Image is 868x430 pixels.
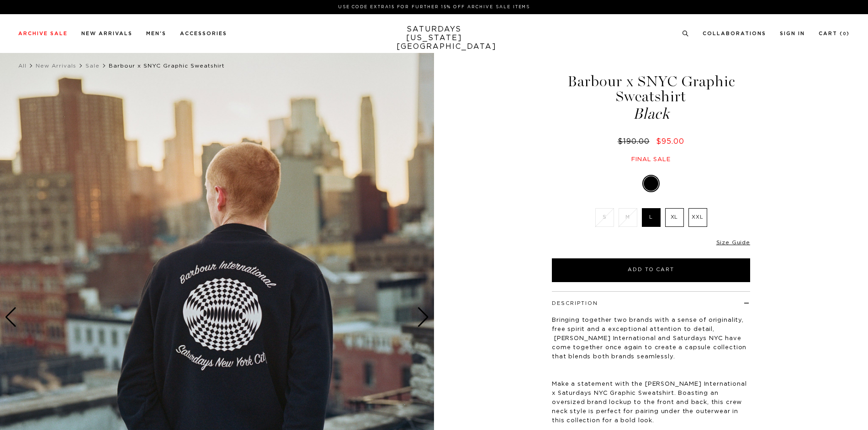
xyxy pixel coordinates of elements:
label: Black [644,176,658,191]
label: XXL [688,208,707,227]
del: $190.00 [618,138,653,145]
a: Collaborations [703,31,766,36]
p: Use Code EXTRA15 for Further 15% Off Archive Sale Items [22,4,846,10]
span: $95.00 [656,138,684,145]
a: New Arrivals [81,31,132,36]
p: Make a statement with the [PERSON_NAME] International x Saturdays NYC Graphic Sweatshirt. Boastin... [552,380,750,425]
a: Men's [146,31,166,36]
p: Bringing together two brands with a sense of originality, free spirit and a exceptional attention... [552,316,750,362]
a: Cart (0) [819,31,850,36]
small: 0 [843,32,847,36]
span: Barbour x SNYC Graphic Sweatshirt [109,63,225,68]
label: L [642,208,661,227]
h1: Barbour x SNYC Graphic Sweatshirt [550,74,752,121]
a: Sign In [780,31,805,36]
div: Final sale [550,156,752,163]
a: Size Guide [716,240,750,245]
a: All [18,63,26,68]
div: Previous slide [5,307,17,327]
a: SATURDAYS[US_STATE][GEOGRAPHIC_DATA] [397,25,472,51]
label: XL [665,208,684,227]
button: Add to Cart [552,258,750,282]
span: Black [550,106,752,121]
a: Archive Sale [18,31,68,36]
div: Next slide [417,307,429,327]
a: New Arrivals [36,63,76,68]
button: Description [552,301,598,306]
a: Accessories [180,31,227,36]
a: Sale [85,63,100,68]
